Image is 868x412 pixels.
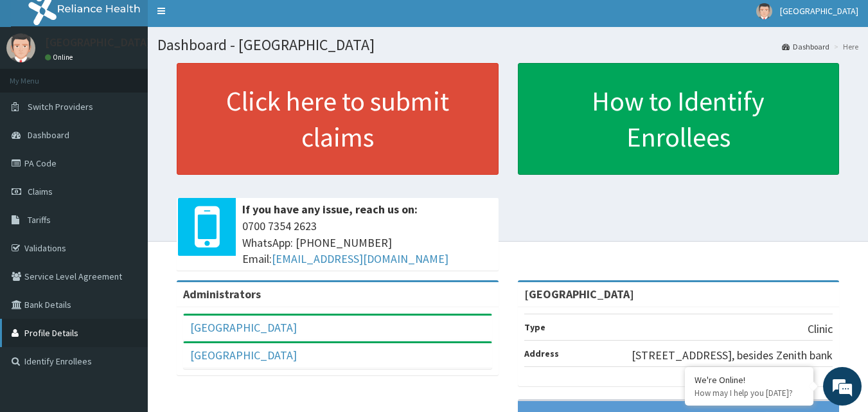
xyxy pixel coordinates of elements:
a: [GEOGRAPHIC_DATA] [190,320,297,335]
p: [GEOGRAPHIC_DATA] [45,37,151,48]
span: Dashboard [28,129,69,141]
b: Administrators [183,287,261,301]
b: Address [524,348,559,359]
a: [GEOGRAPHIC_DATA] [190,348,297,363]
p: Clinic [808,321,833,337]
img: User Image [6,33,35,62]
span: Tariffs [28,214,51,226]
strong: [GEOGRAPHIC_DATA] [524,287,634,301]
b: Type [524,321,545,333]
span: Switch Providers [28,101,93,112]
b: If you have any issue, reach us on: [242,202,418,217]
a: Online [45,53,76,62]
a: Click here to submit claims [177,63,499,175]
h1: Dashboard - [GEOGRAPHIC_DATA] [157,37,858,53]
span: Claims [28,186,53,197]
a: How to Identify Enrollees [518,63,840,175]
div: We're Online! [695,374,804,386]
span: 0700 7354 2623 WhatsApp: [PHONE_NUMBER] Email: [242,218,492,267]
li: Here [831,41,858,52]
a: [EMAIL_ADDRESS][DOMAIN_NAME] [272,251,448,266]
span: [GEOGRAPHIC_DATA] [780,5,858,17]
p: [STREET_ADDRESS], besides Zenith bank [632,347,833,364]
p: How may I help you today? [695,388,804,399]
a: Dashboard [782,41,829,52]
img: User Image [756,3,772,19]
